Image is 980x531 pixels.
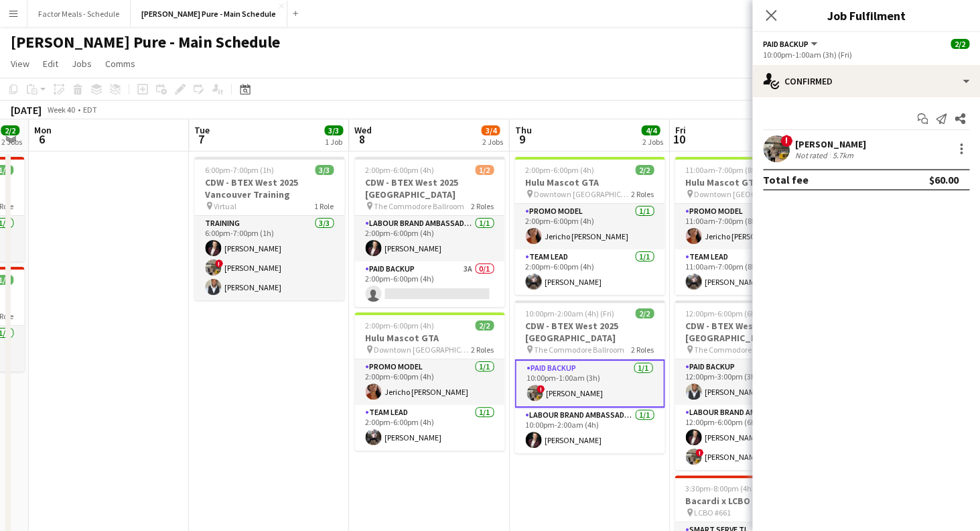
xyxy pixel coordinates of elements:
span: Downtown [GEOGRAPHIC_DATA] [374,345,471,355]
app-card-role: Team Lead1/111:00am-7:00pm (8h)[PERSON_NAME] [675,249,825,295]
div: 2 Jobs [482,137,502,147]
h3: CDW - BTEX West 2025 [GEOGRAPHIC_DATA] [514,320,664,344]
span: 2 Roles [631,345,654,355]
app-job-card: 12:00pm-6:00pm (6h)3/3CDW - BTEX West 2025 [GEOGRAPHIC_DATA] The Commodore Ballroom2 RolesPaid Ba... [675,300,825,470]
div: Confirmed [752,65,980,97]
a: Edit [38,55,64,72]
div: EDT [83,105,97,115]
span: 2 Roles [471,345,494,355]
div: 10:00pm-1:00am (3h) (Fri) [763,50,969,60]
app-card-role: Training3/36:00pm-7:00pm (1h)[PERSON_NAME]![PERSON_NAME][PERSON_NAME] [194,216,344,300]
app-job-card: 6:00pm-7:00pm (1h)3/3CDW - BTEX West 2025 Vancouver Training Virtual1 RoleTraining3/36:00pm-7:00p... [194,157,344,300]
span: Paid Backup [763,39,809,49]
span: 3/3 [315,165,334,175]
div: Not rated [795,150,830,160]
app-card-role: Labour Brand Ambassadors1/12:00pm-6:00pm (4h)[PERSON_NAME] [354,216,504,261]
span: Downtown [GEOGRAPHIC_DATA] [694,189,791,199]
div: 5.7km [830,150,856,160]
h3: Bacardi x LCBO (Bramela Rd) [675,495,825,507]
app-card-role: Paid Backup1/112:00pm-3:00pm (3h)[PERSON_NAME] [675,359,825,405]
span: Tue [194,124,210,136]
span: 2 Roles [471,201,494,211]
span: 10:00pm-2:00am (4h) (Fri) [525,308,614,318]
app-card-role: Promo model1/12:00pm-6:00pm (4h)Jericho [PERSON_NAME] [354,359,504,405]
a: Comms [100,55,141,72]
div: Total fee [763,173,809,186]
span: 2/2 [635,308,654,318]
span: LCBO #661 [694,508,731,518]
span: 4/4 [641,125,660,135]
app-job-card: 2:00pm-6:00pm (4h)1/2CDW - BTEX West 2025 [GEOGRAPHIC_DATA] The Commodore Ballroom2 RolesLabour B... [354,157,504,307]
app-job-card: 10:00pm-2:00am (4h) (Fri)2/2CDW - BTEX West 2025 [GEOGRAPHIC_DATA] The Commodore Ballroom2 RolesP... [514,300,664,453]
app-job-card: 2:00pm-6:00pm (4h)2/2Hulu Mascot GTA Downtown [GEOGRAPHIC_DATA]2 RolesPromo model1/12:00pm-6:00pm... [514,157,664,295]
span: ! [537,385,545,393]
span: Mon [34,124,52,136]
span: The Commodore Ballroom [374,201,464,211]
span: 2/2 [635,165,654,175]
app-card-role: Promo model1/12:00pm-6:00pm (4h)Jericho [PERSON_NAME] [514,204,664,249]
div: 2 Jobs [642,137,662,147]
h3: Hulu Mascot GTA [514,176,664,188]
span: 3/4 [481,125,500,135]
span: 6 [32,131,52,147]
span: 2/2 [1,125,19,135]
h1: [PERSON_NAME] Pure - Main Schedule [11,32,280,52]
button: Paid Backup [763,39,819,49]
app-job-card: 11:00am-7:00pm (8h)2/2Hulu Mascot GTA Downtown [GEOGRAPHIC_DATA]2 RolesPromo model1/111:00am-7:00... [675,157,825,295]
app-job-card: 2:00pm-6:00pm (4h)2/2Hulu Mascot GTA Downtown [GEOGRAPHIC_DATA]2 RolesPromo model1/12:00pm-6:00pm... [354,312,504,451]
span: 2/2 [475,320,494,331]
h3: Hulu Mascot GTA [675,176,825,188]
span: 2:00pm-6:00pm (4h) [365,165,434,175]
h3: CDW - BTEX West 2025 [GEOGRAPHIC_DATA] [354,176,504,200]
span: 3:30pm-8:00pm (4h30m) [685,483,770,493]
span: 3/3 [324,125,343,135]
button: Factor Meals - Schedule [27,1,131,27]
span: Edit [43,58,58,70]
span: 2:00pm-6:00pm (4h) [365,320,434,331]
span: ! [780,135,792,147]
span: 8 [352,131,372,147]
div: $60.00 [929,173,959,186]
span: 6:00pm-7:00pm (1h) [205,165,274,175]
span: 2 Roles [631,189,654,199]
span: View [11,58,29,70]
span: Downtown [GEOGRAPHIC_DATA] [534,189,631,199]
div: [DATE] [11,103,42,117]
a: View [5,55,35,72]
span: 1 Role [314,201,334,211]
app-card-role: Paid Backup3A0/12:00pm-6:00pm (4h) [354,261,504,307]
span: 2/2 [951,39,969,49]
app-card-role: Labour Brand Ambassadors1/110:00pm-2:00am (4h)[PERSON_NAME] [514,408,664,453]
app-card-role: Labour Brand Ambassadors2/212:00pm-6:00pm (6h)[PERSON_NAME]![PERSON_NAME] [675,405,825,470]
span: 9 [512,131,531,147]
div: 2 Jobs [1,137,22,147]
span: 10 [673,131,685,147]
span: 2:00pm-6:00pm (4h) [525,165,594,175]
span: ! [695,449,703,457]
span: Wed [354,124,372,136]
span: Comms [105,58,135,70]
span: 12:00pm-6:00pm (6h) [685,308,758,318]
h3: Job Fulfilment [752,7,980,24]
span: 11:00am-7:00pm (8h) [685,165,759,175]
div: 1 Job [325,137,342,147]
h3: Hulu Mascot GTA [354,332,504,344]
span: 7 [192,131,210,147]
span: Jobs [72,58,92,70]
button: [PERSON_NAME] Pure - Main Schedule [131,1,287,27]
span: Virtual [214,201,236,211]
a: Jobs [66,55,97,72]
div: [PERSON_NAME] [795,138,866,150]
h3: CDW - BTEX West 2025 Vancouver Training [194,176,344,200]
span: The Commodore Ballroom [534,345,624,355]
app-card-role: Team Lead1/12:00pm-6:00pm (4h)[PERSON_NAME] [354,405,504,451]
app-card-role: Promo model1/111:00am-7:00pm (8h)Jericho [PERSON_NAME] [675,204,825,249]
span: 1/2 [475,165,494,175]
